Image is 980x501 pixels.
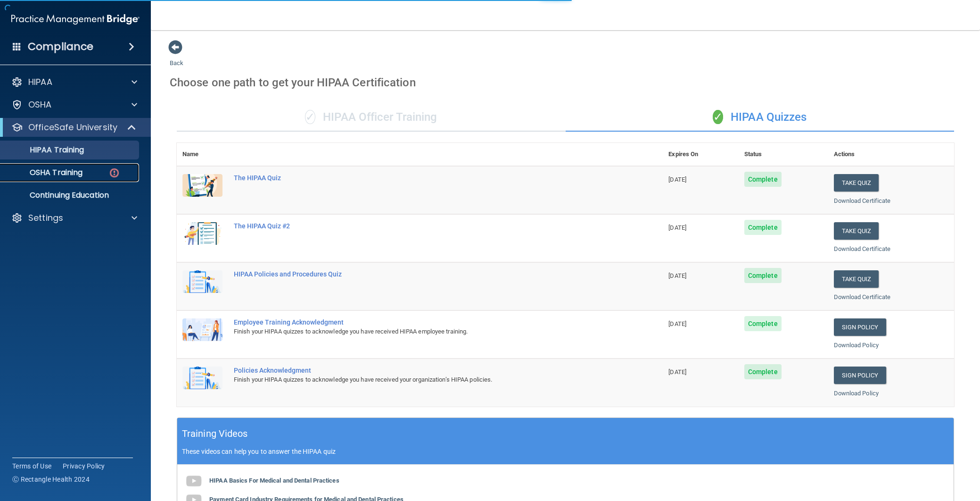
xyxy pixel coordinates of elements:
p: OSHA Training [6,168,82,177]
div: The HIPAA Quiz [234,174,616,182]
span: [DATE] [668,368,686,376]
span: ✓ [305,110,315,124]
p: OSHA [28,99,52,110]
p: Continuing Education [6,191,135,200]
a: Privacy Policy [63,461,105,471]
div: HIPAA Policies and Procedures Quiz [234,270,616,278]
span: Complete [744,364,782,379]
a: Sign Policy [834,318,886,336]
p: These videos can help you to answer the HIPAA quiz [182,448,949,455]
a: Download Certificate [834,293,891,301]
span: Complete [744,316,782,331]
span: Complete [744,172,782,187]
a: Download Certificate [834,245,891,252]
img: PMB logo [11,10,140,29]
img: gray_youtube_icon.38fcd6cc.png [184,472,203,491]
div: The HIPAA Quiz #2 [234,222,616,230]
a: HIPAA [11,76,137,88]
button: Take Quiz [834,270,879,288]
th: Actions [828,143,955,166]
a: Back [170,48,183,67]
p: HIPAA [28,76,52,88]
th: Expires On [663,143,738,166]
div: Choose one path to get your HIPAA Certification [170,69,961,96]
a: Settings [11,212,137,224]
a: OfficeSafe University [11,122,137,133]
div: Employee Training Acknowledgment [234,318,616,326]
a: Download Policy [834,342,879,349]
b: HIPAA Basics For Medical and Dental Practices [209,477,339,484]
span: Complete [744,220,782,235]
span: ✓ [713,110,723,124]
th: Status [739,143,828,166]
div: Finish your HIPAA quizzes to acknowledge you have received your organization’s HIPAA policies. [234,374,616,385]
button: Take Quiz [834,222,879,240]
button: Take Quiz [834,174,879,192]
a: Terms of Use [12,461,51,471]
div: HIPAA Quizzes [566,103,955,132]
span: Ⓒ Rectangle Health 2024 [12,475,90,484]
span: [DATE] [668,224,686,231]
p: HIPAA Training [6,145,84,155]
span: [DATE] [668,176,686,183]
h4: Compliance [28,40,93,53]
h5: Training Videos [182,426,248,442]
a: Download Policy [834,390,879,397]
span: Complete [744,268,782,283]
a: Sign Policy [834,367,886,384]
a: Download Certificate [834,197,891,204]
th: Name [177,143,228,166]
div: Policies Acknowledgment [234,367,616,374]
span: [DATE] [668,272,686,279]
div: HIPAA Officer Training [177,103,566,132]
p: OfficeSafe University [28,122,117,133]
p: Settings [28,212,63,224]
span: [DATE] [668,320,686,327]
a: OSHA [11,99,137,110]
img: danger-circle.6113f641.png [108,167,120,179]
div: Finish your HIPAA quizzes to acknowledge you have received HIPAA employee training. [234,326,616,337]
